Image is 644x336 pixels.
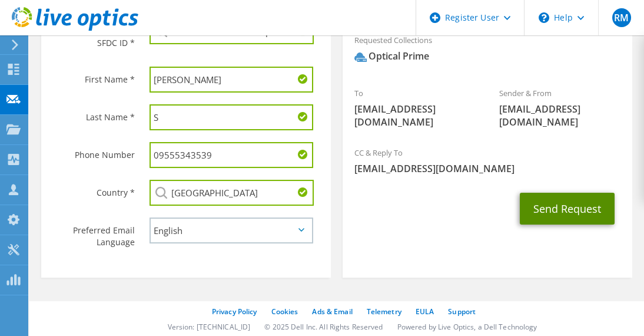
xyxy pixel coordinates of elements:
button: Send Request [520,193,615,225]
a: Telemetry [367,307,401,317]
span: [EMAIL_ADDRESS][DOMAIN_NAME] [499,103,620,129]
label: First Name * [53,67,135,85]
label: Country * [53,180,135,199]
li: Powered by Live Optics, a Dell Technology [397,322,537,332]
a: EULA [416,307,434,317]
li: Version: [TECHNICAL_ID] [167,322,250,332]
span: [EMAIL_ADDRESS][DOMAIN_NAME] [354,162,620,175]
div: Sender & From [487,81,632,134]
span: RM [612,8,631,27]
span: [EMAIL_ADDRESS][DOMAIN_NAME] [354,103,476,129]
label: Preferred Email Language [53,218,135,248]
label: Phone Number [53,142,135,161]
label: Last Name * [53,104,135,123]
a: Privacy Policy [212,307,257,317]
li: © 2025 Dell Inc. All Rights Reserved [264,322,383,332]
div: Optical Prime [354,50,429,63]
svg: \n [539,12,549,23]
a: Ads & Email [312,307,352,317]
div: Requested Collections [343,28,632,75]
div: CC & Reply To [343,140,632,181]
a: Cookies [271,307,298,317]
div: To [343,81,487,134]
a: Support [448,307,476,317]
